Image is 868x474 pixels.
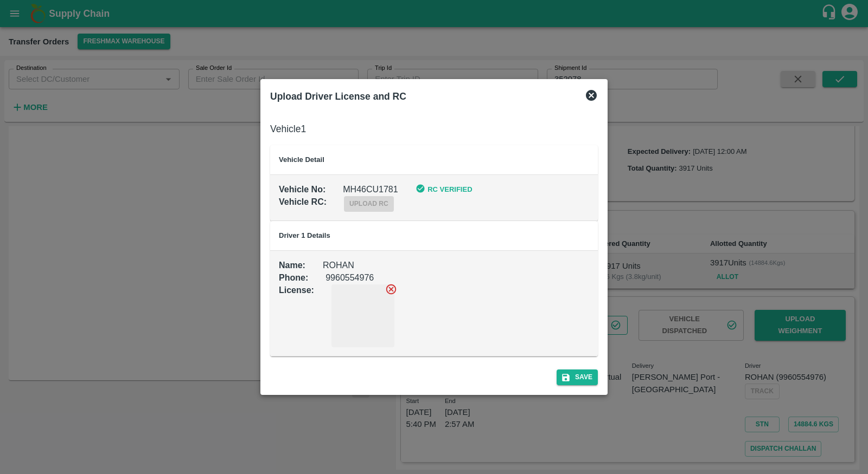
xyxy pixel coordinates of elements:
button: Save [557,369,598,385]
h6: Vehicle 1 [270,121,598,137]
b: RC Verified [427,185,472,193]
div: ROHAN [305,242,354,272]
img: https://app.vegrow.in/rails/active_storage/blobs/redirect/eyJfcmFpbHMiOnsiZGF0YSI6MjkyODczNywicHV... [336,289,390,343]
b: License : [279,285,314,295]
b: Upload Driver License and RC [270,91,406,102]
div: 9960554976 [308,255,374,284]
b: Driver 1 Details [279,231,330,239]
b: Vehicle Detail [279,155,324,164]
b: Vehicle RC : [279,197,327,206]
div: MH46CU1781 [325,166,398,196]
